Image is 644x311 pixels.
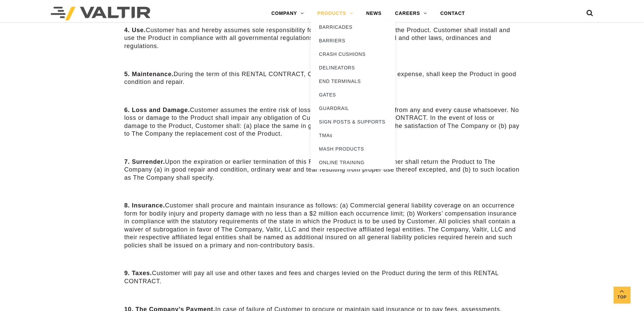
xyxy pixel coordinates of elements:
[124,70,520,86] p: During the term of this RENTAL CONTRACT, Customer, at its own cost and expense, shall keep the Pr...
[265,7,311,20] a: COMPANY
[311,20,395,34] a: BARRICADES
[311,61,395,74] a: DELINEATORS
[311,156,395,169] a: ONLINE TRAINING
[311,34,395,47] a: BARRIERS
[124,107,190,113] strong: 6. Loss and Damage.
[614,287,630,304] a: Top
[359,7,388,20] a: NEWS
[124,26,520,50] p: Customer has and hereby assumes sole responsibility for the installation and use of the Product. ...
[124,270,152,276] strong: 9. Taxes.
[124,71,174,77] strong: 5. Maintenance.
[311,129,395,142] a: TMAs
[124,202,165,209] strong: 8. Insurance.
[311,74,395,88] a: END TERMINALS
[311,47,395,61] a: CRASH CUSHIONS
[311,142,395,156] a: MASH PRODUCTS
[124,27,146,34] strong: 4. Use.
[311,88,395,102] a: GATES
[124,202,520,249] p: Customer shall procure and maintain insurance as follows: (a) Commercial general liability covera...
[388,7,434,20] a: CAREERS
[433,7,472,20] a: CONTACT
[51,7,150,20] img: Valtir
[311,102,395,115] a: GUARDRAIL
[124,158,520,182] p: Upon the expiration or earlier termination of this RENTAL CONTRACT, Customer shall return the Pro...
[614,293,630,301] span: Top
[311,115,395,129] a: SIGN POSTS & SUPPORTS
[311,7,360,20] a: PRODUCTS
[124,158,165,165] strong: 7. Surrender.
[124,106,520,138] p: Customer assumes the entire risk of loss and damage to the Product from any and every cause whats...
[124,269,520,285] p: Customer will pay all use and other taxes and fees and charges levied on the Product during the t...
